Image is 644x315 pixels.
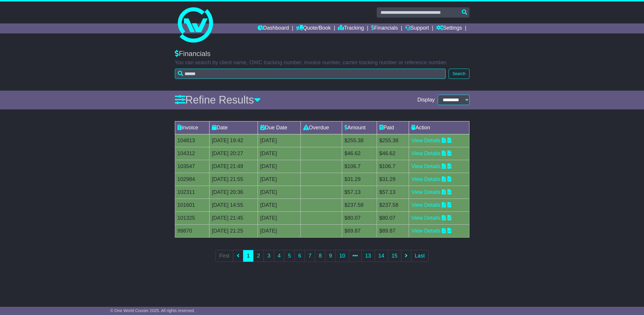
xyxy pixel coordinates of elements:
td: Date [209,121,258,134]
a: 9 [325,250,336,262]
td: $46.62 [342,147,377,160]
td: $106.7 [342,160,377,173]
a: Tracking [338,23,364,33]
td: Paid [377,121,409,134]
a: 6 [294,250,305,262]
td: $57.13 [342,186,377,199]
td: 104312 [175,147,209,160]
span: Display [417,97,435,103]
td: [DATE] [258,160,300,173]
td: 104813 [175,134,209,147]
td: [DATE] [258,211,300,224]
td: [DATE] [258,186,300,199]
div: Financials [175,50,469,58]
a: 2 [253,250,264,262]
a: 15 [388,250,401,262]
td: Due Date [258,121,300,134]
a: 1 [243,250,253,262]
a: 10 [335,250,349,262]
td: [DATE] 19:42 [209,134,258,147]
a: Last [411,250,429,262]
td: [DATE] 14:55 [209,199,258,211]
td: Action [409,121,469,134]
td: $255.38 [342,134,377,147]
a: 13 [361,250,375,262]
td: [DATE] [258,199,300,211]
a: View Details [411,228,440,234]
span: © One World Courier 2025. All rights reserved. [110,308,195,313]
a: 7 [305,250,315,262]
td: $255.38 [377,134,409,147]
td: [DATE] [258,134,300,147]
a: View Details [411,202,440,208]
a: View Details [411,189,440,195]
td: Invoice [175,121,209,134]
td: [DATE] 21:25 [209,224,258,237]
a: View Details [411,138,440,143]
td: [DATE] 20:36 [209,186,258,199]
a: Dashboard [258,23,289,33]
td: [DATE] 21:45 [209,211,258,224]
td: Amount [342,121,377,134]
a: Settings [436,23,462,33]
td: $89.87 [377,224,409,237]
td: $46.62 [377,147,409,160]
a: Quote/Book [296,23,331,33]
td: 101325 [175,211,209,224]
a: 3 [263,250,274,262]
td: $237.58 [377,199,409,211]
a: 4 [274,250,284,262]
td: [DATE] [258,147,300,160]
a: 5 [284,250,295,262]
a: 8 [315,250,325,262]
a: Refine Results [175,94,261,106]
a: View Details [411,176,440,182]
td: $80.07 [342,211,377,224]
td: [DATE] [258,173,300,186]
a: View Details [411,163,440,169]
td: 99870 [175,224,209,237]
td: $57.13 [377,186,409,199]
td: [DATE] 20:27 [209,147,258,160]
td: $31.29 [377,173,409,186]
td: 102311 [175,186,209,199]
a: 14 [375,250,388,262]
a: Financials [371,23,398,33]
td: 101601 [175,199,209,211]
a: View Details [411,215,440,221]
a: View Details [411,150,440,156]
td: 102984 [175,173,209,186]
td: [DATE] [258,224,300,237]
td: $89.87 [342,224,377,237]
td: Overdue [300,121,342,134]
td: [DATE] 21:55 [209,173,258,186]
a: Support [405,23,429,33]
button: Search [449,69,469,79]
td: $80.07 [377,211,409,224]
td: [DATE] 21:49 [209,160,258,173]
td: $31.29 [342,173,377,186]
p: You can search by client name, OWC tracking number, invoice number, carrier tracking number or re... [175,60,469,66]
td: $237.58 [342,199,377,211]
td: 103547 [175,160,209,173]
td: $106.7 [377,160,409,173]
